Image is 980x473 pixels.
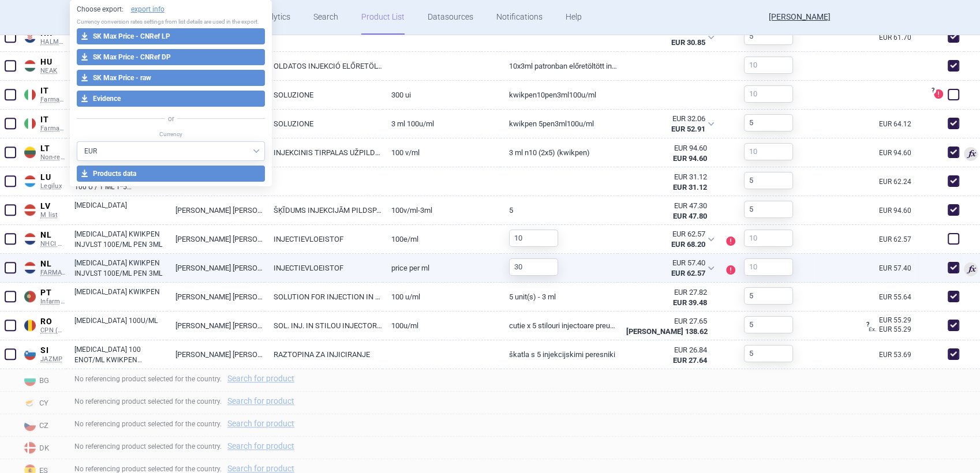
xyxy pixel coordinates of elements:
span: PT [40,288,66,298]
img: Bulgaria [24,374,36,386]
p: Choose export: [77,5,265,14]
a: [MEDICAL_DATA] 100 ENOT/ML KWIKPEN RAZTOPINA ZA INJICIRANJE V NAPOLNJENEM INJEKCIJSKEM PERESNIKU [74,344,167,365]
span: DK [21,440,66,455]
img: Italy [24,89,36,100]
a: [PERSON_NAME] [PERSON_NAME] NEDERLAND, B.V. [167,283,265,311]
a: 100V/ml-3ml [383,196,500,224]
a: LTLTNon-reimb. list [21,141,66,162]
a: škatla s 5 injekcijskimi peresniki [500,340,618,369]
span: ? [864,321,871,328]
a: SOLUTION FOR INJECTION IN PRE-FILLED PEN [265,283,383,311]
strong: EUR 31.12 [673,183,707,192]
span: CZ [21,417,66,432]
span: FARMATEC [40,269,66,277]
span: Used for calculation [964,262,978,276]
div: EUR 57.40 [626,258,705,268]
a: SOL. INJ. IN STILOU INJECTOR (PEN) PREUMPLUT [265,311,383,340]
button: Products data [77,166,265,182]
span: HU [40,57,66,67]
img: Denmark [24,442,36,453]
a: [MEDICAL_DATA] 100U/ML [74,316,167,336]
input: 10 [744,172,793,189]
span: or [165,113,177,125]
span: NHCI Medicijnkosten [40,240,66,248]
img: Latvia [24,204,36,216]
button: SK Max Price - raw [77,70,265,86]
a: [PERSON_NAME] [PERSON_NAME] NEDERLAND B.V., [GEOGRAPHIC_DATA] [167,196,265,224]
div: EUR 27.65 [626,316,707,326]
a: ITITFarmadati [21,84,66,104]
input: 10 [744,258,793,276]
a: EUR 57.40 [879,265,915,272]
a: [MEDICAL_DATA] KWIKPEN INJVLST 100E/ML PEN 3ML [74,229,167,250]
input: 10 [744,57,793,74]
a: 5 unit(s) - 3 ml [500,283,618,311]
abbr: Ex-Factory bez DPH zo zdroja [626,172,707,193]
a: EUR 55.29 [869,317,915,324]
p: Currency [77,130,265,138]
a: [PERSON_NAME] [PERSON_NAME] NEDERLAND B.V. [167,311,265,340]
button: SK Max Price - CNRef LP [77,28,265,44]
abbr: Nájdená cena bez odpočtu prirážky distribútora [626,27,705,48]
span: NL [40,259,66,269]
img: Portugal [24,291,36,302]
img: Lithuania [24,147,36,158]
span: NEAK [40,67,66,75]
a: KWIKPEN10PEN3ML100U/ML [500,81,618,109]
span: CY [21,395,66,410]
a: Cutie x 5 stilouri injectoare preumplute (KwikPen) x 3 ml sol. inj. (3,5mg/ml) [500,311,618,340]
a: [PERSON_NAME] [PERSON_NAME] NEDERLAND BV [167,340,265,369]
input: 10 [744,85,793,103]
img: Luxembourg [24,175,36,187]
abbr: Nájdená cena bez DPH [626,229,705,250]
span: Infarmed Infomed [40,298,66,306]
span: LU [40,172,66,183]
a: LULULegilux [21,170,66,190]
a: RAZTOPINA ZA INJICIRANJE [265,340,383,369]
span: Farmadati [40,96,66,104]
strong: EUR 27.64 [673,356,707,365]
a: 100U/ml [383,311,500,340]
input: 10 [744,28,793,45]
a: EUR 53.69 [879,351,915,358]
a: 300 UI [383,81,500,109]
a: 3 ML 100U/ML [383,110,500,138]
a: Search for product [227,464,294,472]
a: INJECTIEVLOEISTOF [265,225,383,253]
strong: EUR 47.80 [673,212,707,220]
abbr: Nájdená cena bez DPH [626,258,705,279]
span: No referencing product selected for the country. [74,465,300,473]
input: 10 [744,114,793,132]
a: INJEKCINIS TIRPALAS UŽPILDYTAME ŠVIRKŠTIKLYJE [265,138,383,167]
span: LT [40,144,66,154]
div: EUR 62.57 [626,229,705,239]
a: price per ML [383,254,500,282]
a: Search for product [227,397,294,405]
div: EUR 32.06 [626,114,705,124]
a: 10x3ml patronban előretöltött injekciós tollban (2x5, gyűjtőcsomagolás) [500,52,618,80]
abbr: Ex-Factory bez DPH zo zdroja [626,316,707,337]
a: INJECTIEVLOEISTOF [265,254,383,282]
strong: EUR 39.48 [673,298,707,307]
a: HRHRHALMED PCL SUMMARY [21,26,66,46]
span: Used for calculation [964,147,978,161]
strong: EUR 30.85 [671,38,705,47]
span: No referencing product selected for the country. [74,375,300,383]
a: 100 U/ml [383,283,500,311]
div: EUR 26.84 [626,345,707,355]
a: [PERSON_NAME] [PERSON_NAME] NEDERLAND [167,254,265,282]
a: SOLUZIONE [265,81,383,109]
span: NL [40,230,66,241]
img: Cyprus [24,397,36,408]
abbr: MZSR metodika [626,287,707,308]
input: 10 [744,230,793,247]
a: EUR 61.70 [879,34,915,41]
input: 10 [744,316,793,333]
span: Legilux [40,182,66,190]
a: KWIKPEN 5PEN3ML100U/ML [500,110,618,138]
input: 10 [744,201,793,218]
button: Evidence [77,91,265,107]
span: M list [40,211,66,219]
strong: EUR 94.60 [673,154,707,163]
span: No referencing product selected for the country. [74,442,300,451]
